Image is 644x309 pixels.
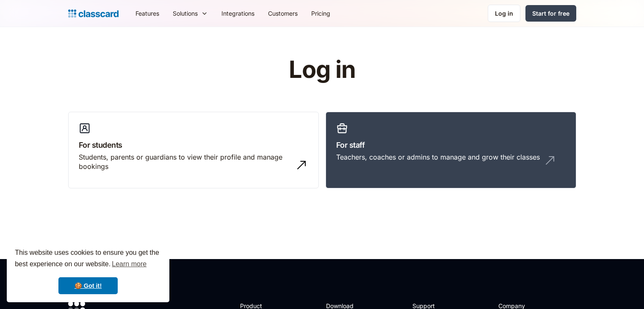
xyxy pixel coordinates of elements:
a: Integrations [215,4,261,23]
a: Pricing [304,4,337,23]
div: Start for free [532,9,569,18]
div: Log in [495,9,513,18]
a: dismiss cookie message [58,277,118,294]
h3: For staff [336,139,566,151]
a: Features [129,4,166,23]
div: cookieconsent [7,240,169,302]
div: Solutions [166,4,215,23]
a: Start for free [525,5,576,22]
div: Teachers, coaches or admins to manage and grow their classes [336,152,540,162]
a: home [68,8,119,19]
a: Customers [261,4,304,23]
a: For staffTeachers, coaches or admins to manage and grow their classes [326,112,576,189]
span: This website uses cookies to ensure you get the best experience on our website. [15,248,161,270]
a: Log in [488,5,520,22]
h3: For students [79,139,308,151]
a: For studentsStudents, parents or guardians to view their profile and manage bookings [68,112,319,189]
div: Students, parents or guardians to view their profile and manage bookings [79,152,291,171]
a: learn more about cookies [111,258,148,270]
div: Solutions [173,9,198,18]
h1: Log in [188,57,456,83]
